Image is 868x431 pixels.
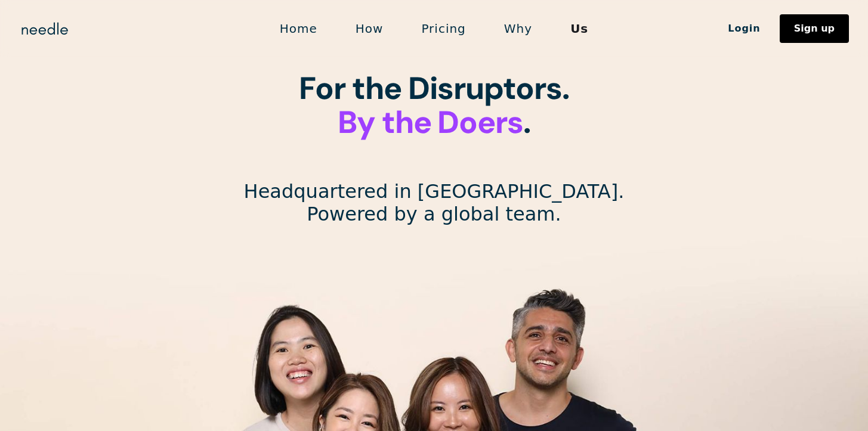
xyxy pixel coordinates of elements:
[551,16,607,41] a: Us
[780,14,849,43] a: Sign up
[244,180,625,226] p: Headquartered in [GEOGRAPHIC_DATA]. Powered by a global team.
[299,72,569,174] h1: For the Disruptors. ‍ . ‍
[402,16,484,41] a: Pricing
[336,16,403,41] a: How
[794,24,835,33] div: Sign up
[485,16,551,41] a: Why
[338,102,524,142] span: By the Doers
[261,16,336,41] a: Home
[709,18,780,39] a: Login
